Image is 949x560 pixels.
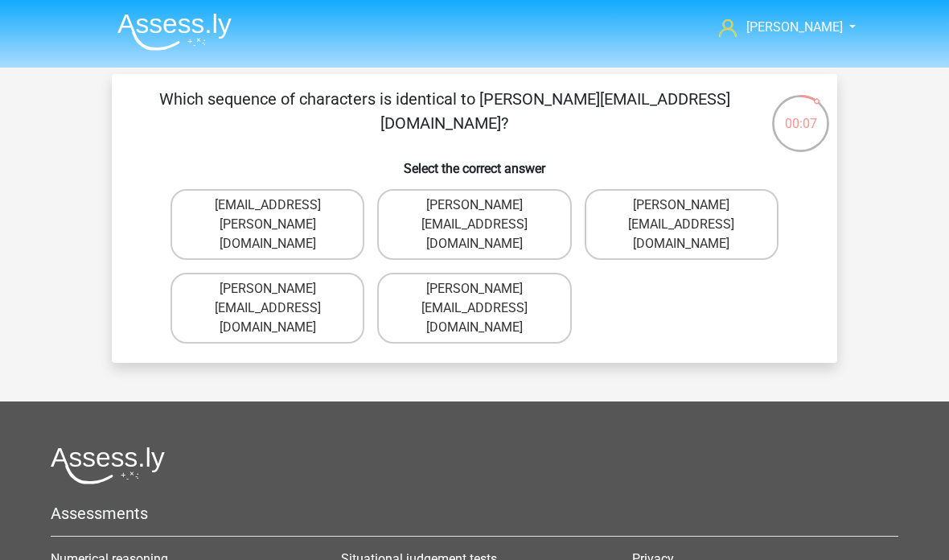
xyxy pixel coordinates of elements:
[377,273,571,344] label: [PERSON_NAME][EMAIL_ADDRESS][DOMAIN_NAME]
[51,447,165,484] img: Assessly logo
[770,93,831,134] div: 00:07
[51,504,898,523] h5: Assessments
[138,87,751,135] p: Which sequence of characters is identical to [PERSON_NAME][EMAIL_ADDRESS][DOMAIN_NAME]?
[170,189,364,260] label: [EMAIL_ADDRESS][PERSON_NAME][DOMAIN_NAME]
[746,19,843,35] span: [PERSON_NAME]
[170,273,364,344] label: [PERSON_NAME][EMAIL_ADDRESS][DOMAIN_NAME]
[117,13,232,51] img: Assessly
[138,148,811,176] h6: Select the correct answer
[585,189,779,260] label: [PERSON_NAME][EMAIL_ADDRESS][DOMAIN_NAME]
[377,189,571,260] label: [PERSON_NAME][EMAIL_ADDRESS][DOMAIN_NAME]
[713,18,844,37] a: [PERSON_NAME]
